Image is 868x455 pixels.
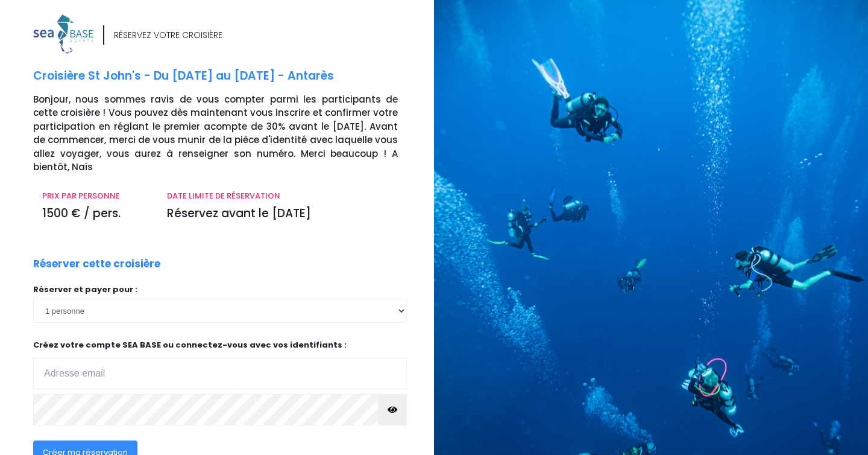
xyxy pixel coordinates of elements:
[114,29,222,42] div: RÉSERVEZ VOTRE CROISIÈRE
[33,14,93,54] img: logo_color1.png
[167,205,398,223] p: Réservez avant le [DATE]
[33,93,425,174] p: Bonjour, nous sommes ravis de vous compter parmi les participants de cette croisière ! Vous pouve...
[33,358,407,389] input: Adresse email
[167,190,398,202] p: DATE LIMITE DE RÉSERVATION
[33,256,160,272] p: Réserver cette croisière
[33,68,425,85] p: Croisière St John's - Du [DATE] au [DATE] - Antarès
[33,339,407,389] p: Créez votre compte SEA BASE ou connectez-vous avec vos identifiants :
[42,190,149,202] p: PRIX PAR PERSONNE
[33,284,407,296] p: Réserver et payer pour :
[42,205,149,223] p: 1500 € / pers.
